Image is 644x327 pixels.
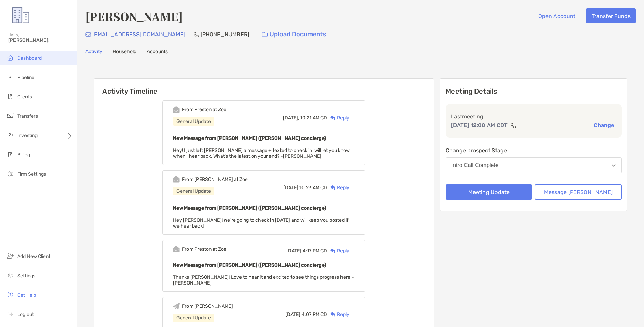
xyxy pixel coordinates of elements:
img: communication type [510,123,517,128]
p: Last meeting [451,112,616,121]
img: get-help icon [6,290,14,299]
div: General Update [173,187,214,195]
a: Upload Documents [257,27,331,42]
a: Accounts [147,49,168,56]
img: settings icon [6,271,14,279]
div: Reply [327,311,349,318]
span: Settings [17,273,35,279]
button: Message [PERSON_NAME] [535,184,622,200]
p: Change prospect Stage [446,146,622,155]
div: Intro Call Complete [451,162,499,169]
a: Household [113,49,136,56]
span: Clients [17,94,32,100]
span: Log out [17,311,34,317]
button: Open Account [533,8,581,23]
span: Transfers [17,113,38,119]
span: [DATE], [283,115,299,121]
img: investing icon [6,131,14,139]
span: Hey [PERSON_NAME]! We're going to check in [DATE] and will keep you posted if we hear back! [173,217,348,229]
p: [PHONE_NUMBER] [201,30,249,39]
p: Meeting Details [446,87,622,96]
div: From [PERSON_NAME] at Zoe [182,176,248,182]
img: Reply icon [330,116,336,120]
div: Reply [327,114,349,122]
a: Activity [85,49,102,56]
span: [DATE] [283,185,298,191]
img: Event icon [173,246,180,252]
span: Investing [17,133,38,138]
span: Get Help [17,292,36,298]
div: From Preston at Zoe [182,246,226,252]
img: logout icon [6,310,14,318]
div: From [PERSON_NAME] [182,303,233,309]
img: Reply icon [330,249,336,253]
div: From Preston at Zoe [182,107,226,113]
img: Event icon [173,106,180,113]
span: Add New Client [17,253,50,259]
img: Reply icon [330,185,336,190]
button: Transfer Funds [586,8,636,23]
img: Zoe Logo [8,3,33,28]
span: [DATE] [286,248,301,254]
span: Dashboard [17,55,42,61]
img: add_new_client icon [6,252,14,260]
span: [PERSON_NAME]! [8,37,73,43]
img: button icon [262,32,268,37]
h6: Activity Timeline [94,79,434,95]
b: New Message from [PERSON_NAME] ([PERSON_NAME] concierge) [173,262,326,268]
img: clients icon [6,92,14,100]
div: Reply [327,247,349,254]
img: Event icon [173,303,180,309]
span: Billing [17,152,30,158]
span: 10:21 AM CD [300,115,327,121]
span: Thanks [PERSON_NAME]! Love to hear it and excited to see things progress here -[PERSON_NAME] [173,274,354,286]
h4: [PERSON_NAME] [85,8,183,24]
img: Event icon [173,176,180,183]
img: pipeline icon [6,73,14,81]
p: [DATE] 12:00 AM CDT [451,121,508,129]
button: Intro Call Complete [446,157,622,173]
img: dashboard icon [6,54,14,62]
img: Email Icon [85,32,91,37]
span: 4:07 PM CD [301,311,327,317]
img: Reply icon [330,312,336,317]
p: [EMAIL_ADDRESS][DOMAIN_NAME] [92,30,185,39]
b: New Message from [PERSON_NAME] ([PERSON_NAME] concierge) [173,205,326,211]
button: Meeting Update [446,184,532,200]
b: New Message from [PERSON_NAME] ([PERSON_NAME] concierge) [173,135,326,141]
img: billing icon [6,150,14,158]
span: Pipeline [17,75,34,80]
div: Reply [327,184,349,191]
div: General Update [173,314,214,322]
span: Hey! I just left [PERSON_NAME] a message + texted to check in, will let you know when I hear back... [173,147,350,159]
span: [DATE] [285,311,300,317]
button: Change [592,122,616,129]
img: Phone Icon [194,32,199,37]
img: Open dropdown arrow [612,164,616,167]
img: firm-settings icon [6,170,14,178]
span: 10:23 AM CD [299,185,327,191]
div: General Update [173,117,214,126]
img: transfers icon [6,112,14,120]
span: Firm Settings [17,171,46,177]
span: 4:17 PM CD [303,248,327,254]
